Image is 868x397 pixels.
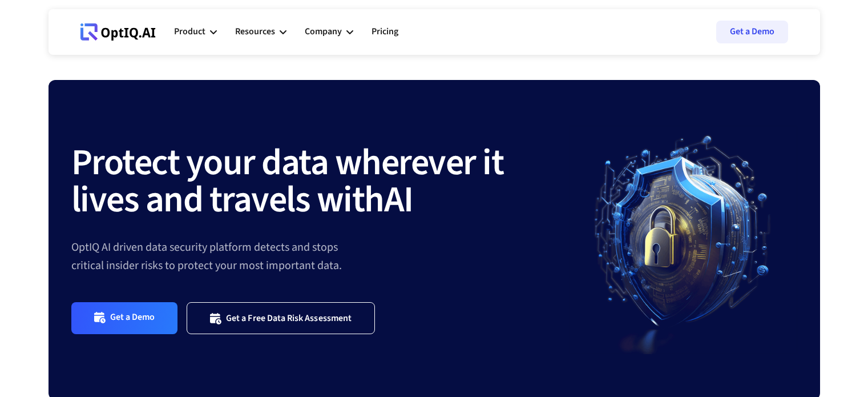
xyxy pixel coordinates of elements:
div: Company [305,24,342,39]
div: Get a Free Data Risk Assessment [226,312,352,324]
a: Pricing [372,15,398,49]
div: Company [305,15,353,49]
div: Webflow Homepage [80,40,81,41]
div: Resources [235,15,286,49]
a: Get a Demo [71,302,178,334]
a: Get a Free Data Risk Assessment [187,302,375,334]
div: Get a Demo [110,311,155,324]
strong: Protect your data wherever it lives and travels with [71,137,504,226]
strong: AI [384,174,413,226]
div: Resources [235,24,275,39]
div: Product [174,15,217,49]
a: Webflow Homepage [80,15,156,49]
div: Product [174,24,205,39]
a: Get a Demo [716,21,788,43]
div: OptIQ AI driven data security platform detects and stops critical insider risks to protect your m... [71,238,569,275]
